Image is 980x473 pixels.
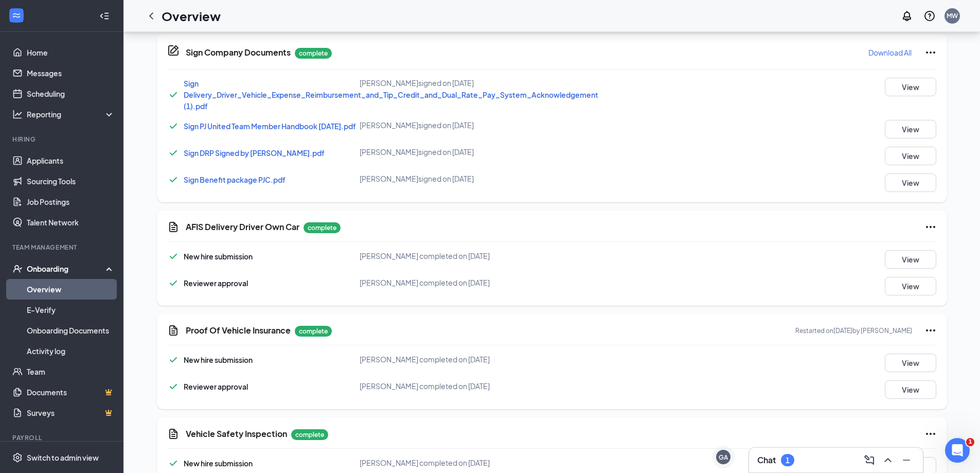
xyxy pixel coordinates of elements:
[167,147,180,159] svg: Checkmark
[11,10,22,21] svg: WorkstreamLogo
[966,438,974,446] span: 1
[27,320,115,341] a: Onboarding Documents
[12,135,113,144] div: Hiring
[885,354,936,372] button: View
[167,221,180,233] svg: CustomFormIcon
[360,120,616,130] div: [PERSON_NAME] signed on [DATE]
[27,279,115,300] a: Overview
[27,150,115,171] a: Applicants
[184,382,248,391] span: Reviewer approval
[27,212,115,233] a: Talent Network
[167,354,180,366] svg: Checkmark
[868,44,912,61] button: Download All
[901,10,913,22] svg: Notifications
[885,380,936,399] button: View
[719,453,728,462] div: GA
[360,173,616,184] div: [PERSON_NAME] signed on [DATE]
[923,10,936,22] svg: QuestionInfo
[27,361,115,382] a: Team
[167,324,180,337] svg: CustomFormIcon
[167,250,180,262] svg: Checkmark
[885,147,936,165] button: View
[186,221,299,233] h5: AFIS Delivery Driver Own Car
[360,78,616,88] div: [PERSON_NAME] signed on [DATE]
[167,428,180,440] svg: CustomFormIcon
[167,89,180,101] svg: Checkmark
[360,355,490,364] span: [PERSON_NAME] completed on [DATE]
[924,428,937,440] svg: Ellipses
[882,454,894,466] svg: ChevronUp
[186,47,291,58] h5: Sign Company Documents
[885,173,936,192] button: View
[12,243,113,252] div: Team Management
[27,402,115,423] a: SurveysCrown
[27,191,115,212] a: Job Postings
[786,456,790,465] div: 1
[27,341,115,361] a: Activity log
[167,44,180,57] svg: CompanyDocumentIcon
[924,221,937,233] svg: Ellipses
[27,171,115,191] a: Sourcing Tools
[27,264,106,274] div: Onboarding
[945,438,970,463] iframe: Intercom live chat
[757,454,776,466] h3: Chat
[885,277,936,295] button: View
[184,355,253,364] span: New hire submission
[145,10,157,22] svg: ChevronLeft
[861,452,878,468] button: ComposeMessage
[184,148,325,157] a: Sign DRP Signed by [PERSON_NAME].pdf
[27,109,115,119] div: Reporting
[184,121,356,131] a: Sign PJ United Team Member Handbook [DATE].pdf
[295,48,332,59] p: complete
[27,83,115,104] a: Scheduling
[184,252,253,261] span: New hire submission
[900,454,913,466] svg: Minimize
[880,452,896,468] button: ChevronUp
[885,78,936,96] button: View
[885,250,936,269] button: View
[795,326,912,335] p: Restarted on [DATE] by [PERSON_NAME]
[27,382,115,402] a: DocumentsCrown
[27,300,115,320] a: E-Verify
[167,380,180,393] svg: Checkmark
[360,458,490,467] span: [PERSON_NAME] completed on [DATE]
[12,433,113,442] div: Payroll
[360,278,490,287] span: [PERSON_NAME] completed on [DATE]
[184,278,248,288] span: Reviewer approval
[27,63,115,83] a: Messages
[184,79,598,111] a: Sign Delivery_Driver_Vehicle_Expense_Reimbursement_and_Tip_Credit_and_Dual_Rate_Pay_System_Acknow...
[863,454,876,466] svg: ComposeMessage
[924,46,937,59] svg: Ellipses
[186,428,287,440] h5: Vehicle Safety Inspection
[360,251,490,260] span: [PERSON_NAME] completed on [DATE]
[924,324,937,337] svg: Ellipses
[184,459,253,468] span: New hire submission
[885,120,936,138] button: View
[295,326,332,337] p: complete
[868,47,912,58] p: Download All
[291,429,328,440] p: complete
[167,173,180,186] svg: Checkmark
[898,452,915,468] button: Minimize
[167,457,180,469] svg: Checkmark
[162,7,221,25] h1: Overview
[27,42,115,63] a: Home
[947,11,958,20] div: MW
[167,120,180,132] svg: Checkmark
[184,175,286,184] a: Sign Benefit package PJC.pdf
[12,109,23,119] svg: Analysis
[12,264,23,274] svg: UserCheck
[304,222,341,233] p: complete
[12,452,23,463] svg: Settings
[360,147,616,157] div: [PERSON_NAME] signed on [DATE]
[27,452,99,463] div: Switch to admin view
[99,11,110,21] svg: Collapse
[167,277,180,289] svg: Checkmark
[186,325,291,336] h5: Proof Of Vehicle Insurance
[360,381,490,391] span: [PERSON_NAME] completed on [DATE]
